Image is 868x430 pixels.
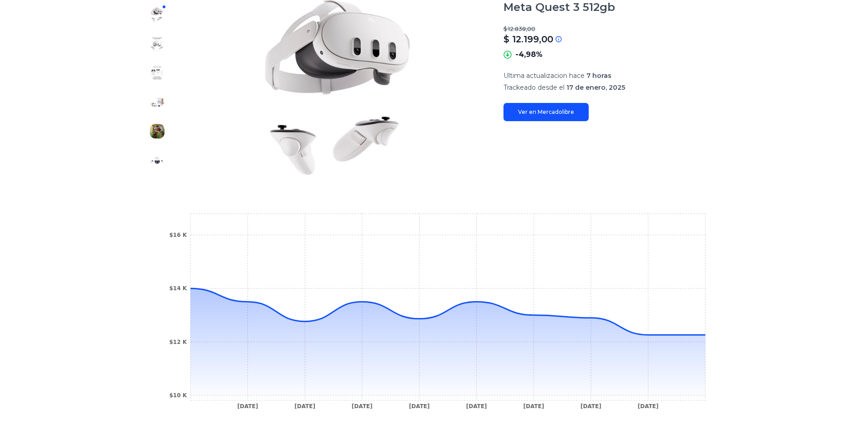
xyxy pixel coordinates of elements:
a: Ver en Mercadolibre [503,103,589,121]
img: Meta Quest 3 512gb [150,95,164,109]
tspan: $10 K [169,392,187,399]
span: Trackeado desde el [503,83,565,92]
tspan: [DATE] [580,403,601,410]
tspan: [DATE] [637,403,658,410]
tspan: [DATE] [294,403,315,410]
span: 17 de enero, 2025 [566,83,625,92]
tspan: [DATE] [237,403,258,410]
tspan: [DATE] [466,403,487,410]
img: Meta Quest 3 512gb [150,124,164,138]
tspan: [DATE] [409,403,430,410]
tspan: $14 K [169,285,187,292]
img: Meta Quest 3 512gb [150,66,164,80]
tspan: $16 K [169,232,187,238]
tspan: [DATE] [351,403,372,410]
span: 7 horas [586,72,611,80]
span: Ultima actualizacion hace [503,72,585,80]
p: -4,98% [515,49,543,60]
tspan: [DATE] [523,403,544,410]
p: $ 12.838,00 [503,26,726,33]
tspan: $12 K [169,339,187,345]
p: $ 12.199,00 [503,33,553,46]
img: Meta Quest 3 512gb [150,153,164,168]
img: Meta Quest 3 512gb [150,36,164,51]
img: Meta Quest 3 512gb [150,7,164,22]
